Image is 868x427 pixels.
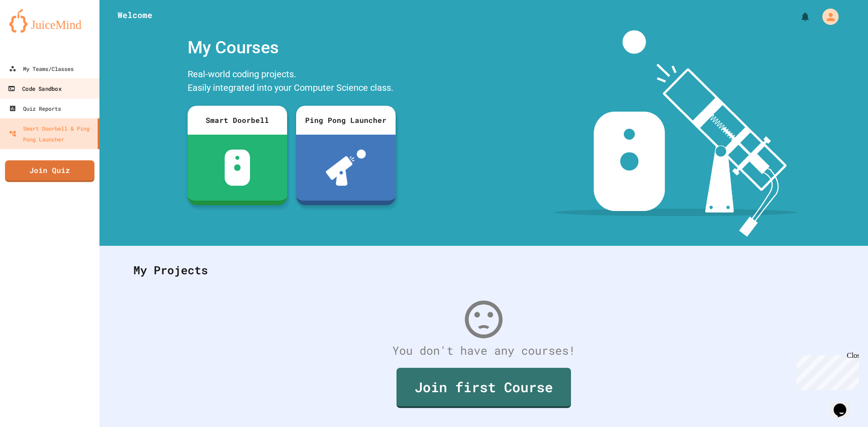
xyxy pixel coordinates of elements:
img: ppl-with-ball.png [326,150,366,186]
img: sdb-white.svg [225,150,250,186]
div: My Courses [183,30,400,65]
div: My Account [813,6,841,27]
div: You don't have any courses! [124,342,843,359]
iframe: chat widget [830,391,859,418]
a: Join first Course [396,368,571,408]
a: Join Quiz [5,160,94,182]
iframe: chat widget [793,352,859,390]
div: My Projects [124,253,843,288]
div: Smart Doorbell [188,106,287,135]
div: My Notifications [783,9,813,24]
div: My Teams/Classes [9,63,74,74]
img: banner-image-my-projects.png [555,30,797,237]
div: Ping Pong Launcher [296,106,396,135]
div: Quiz Reports [9,103,61,114]
div: Chat with us now!Close [4,4,62,57]
div: Code Sandbox [8,83,61,94]
div: Real-world coding projects. Easily integrated into your Computer Science class. [183,65,400,99]
div: Smart Doorbell & Ping Pong Launcher [9,123,94,145]
img: logo-orange.svg [9,9,90,33]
